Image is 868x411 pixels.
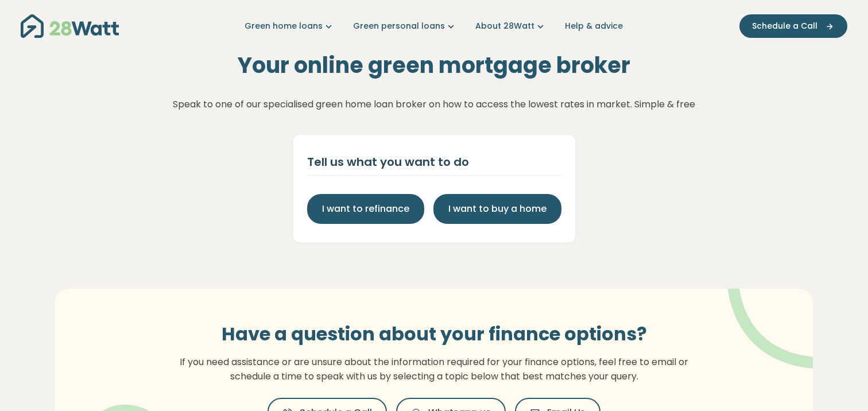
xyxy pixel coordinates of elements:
[739,14,847,38] button: Schedule a Call
[238,52,630,79] h2: Your online green mortgage broker
[21,11,847,41] nav: Main navigation
[752,20,817,32] span: Schedule a Call
[307,153,561,170] div: Tell us what you want to do
[307,194,424,224] button: I want to refinance
[21,14,119,38] img: 28Watt
[322,202,409,216] span: I want to refinance
[173,97,695,112] p: Speak to one of our specialised green home loan broker on how to access the lowest rates in marke...
[353,20,457,32] a: Green personal loans
[245,20,335,32] a: Green home loans
[173,323,695,345] h3: Have a question about your finance options?
[448,202,547,216] span: I want to buy a home
[475,20,547,32] a: About 28Watt
[697,257,847,369] img: vector
[173,355,695,384] p: If you need assistance or are unsure about the information required for your finance options, fee...
[565,20,623,32] a: Help & advice
[433,194,561,224] button: I want to buy a home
